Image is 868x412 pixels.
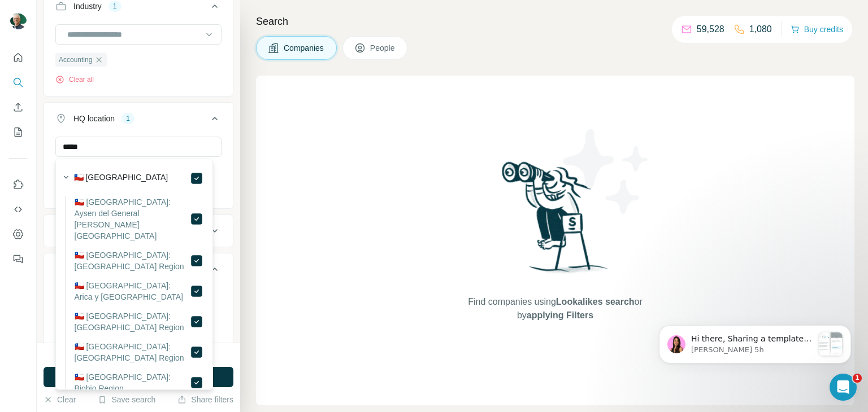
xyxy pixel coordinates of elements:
[9,122,27,142] button: My lists
[55,74,94,85] button: Clear all
[98,394,155,405] button: Save search
[830,374,857,401] iframe: Intercom live chat
[9,47,27,68] button: Quick start
[9,97,27,117] button: Enrich CSV
[465,295,645,322] span: Find companies using or by
[527,310,593,320] span: applying Filters
[497,159,614,284] img: Surfe Illustration - Woman searching with binoculars
[44,256,233,287] button: Employees (size)4
[75,196,190,242] label: 🇨🇱 [GEOGRAPHIC_DATA]: Aysen del General [PERSON_NAME][GEOGRAPHIC_DATA]
[44,105,233,137] button: HQ location1
[59,55,92,65] span: Accounting
[177,394,233,405] button: Share filters
[121,113,134,124] div: 1
[74,172,168,185] label: 🇨🇱 [GEOGRAPHIC_DATA]
[44,217,233,244] button: Annual revenue ($)
[75,341,190,363] label: 🇨🇱 [GEOGRAPHIC_DATA]: [GEOGRAPHIC_DATA] Region
[370,42,396,54] span: People
[108,1,121,11] div: 1
[853,374,862,383] span: 1
[75,280,190,303] label: 🇨🇱 [GEOGRAPHIC_DATA]: Arica y [GEOGRAPHIC_DATA]
[555,121,657,222] img: Surfe Illustration - Stars
[9,249,27,269] button: Feedback
[791,21,843,37] button: Buy credits
[75,249,190,272] label: 🇨🇱 [GEOGRAPHIC_DATA]: [GEOGRAPHIC_DATA] Region
[697,23,724,36] p: 59,528
[284,42,325,54] span: Companies
[44,367,233,387] button: Run search
[9,224,27,244] button: Dashboard
[9,72,27,93] button: Search
[256,14,854,29] h4: Search
[75,310,190,333] label: 🇨🇱 [GEOGRAPHIC_DATA]: [GEOGRAPHIC_DATA] Region
[9,11,27,29] img: Avatar
[75,371,190,394] label: 🇨🇱 [GEOGRAPHIC_DATA]: Biobio Region
[9,199,27,220] button: Use Surfe API
[556,297,635,306] span: Lookalikes search
[749,23,772,36] p: 1,080
[642,303,868,382] iframe: Intercom notifications mensaje
[44,394,76,405] button: Clear
[9,174,27,195] button: Use Surfe on LinkedIn
[73,1,102,12] div: Industry
[73,113,115,124] div: HQ location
